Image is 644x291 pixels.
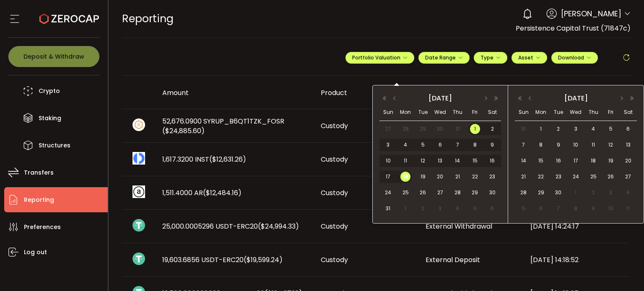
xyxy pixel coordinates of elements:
[532,104,550,121] th: Mon
[524,255,628,265] div: [DATE] 14:18:52
[487,172,497,182] span: 23
[561,8,621,19] span: [PERSON_NAME]
[418,156,428,166] span: 12
[258,221,299,231] span: ($24,994.33)
[132,185,145,198] img: ar_portfolio.png
[383,156,393,166] span: 10
[162,126,205,136] span: ($24,885.60)
[567,104,585,121] th: Wed
[435,140,445,150] span: 6
[321,121,348,131] span: Custody
[606,172,616,182] span: 26
[39,85,60,97] span: Crypto
[550,104,567,121] th: Tue
[24,246,47,258] span: Log out
[466,104,483,121] th: Fri
[588,156,598,166] span: 18
[558,54,591,61] span: Download
[516,23,631,33] span: Persistence Capital Trust (71847c)
[383,188,393,198] span: 24
[203,188,241,198] span: ($12,484.16)
[8,46,99,67] button: Deposit & Withdraw
[553,188,563,198] span: 30
[209,155,246,164] span: ($12,631.26)
[156,88,314,98] div: Amount
[588,140,598,150] span: 11
[536,124,546,134] span: 1
[162,188,241,198] span: 1,511.4000 AR
[571,188,581,198] span: 1
[435,156,445,166] span: 13
[321,188,348,198] span: Custody
[435,203,445,214] span: 3
[452,140,462,150] span: 7
[518,54,533,61] span: Asset
[487,124,497,134] span: 2
[551,52,598,64] button: Download
[132,219,145,232] img: usdt_portfolio.svg
[619,104,637,121] th: Sat
[474,52,507,64] button: Type
[39,112,61,124] span: Staking
[571,124,581,134] span: 3
[426,255,480,265] span: External Deposit
[24,221,61,233] span: Preferences
[452,203,462,214] span: 4
[321,255,348,265] span: Custody
[487,203,497,214] span: 6
[321,155,348,164] span: Custody
[606,124,616,134] span: 5
[418,124,428,134] span: 29
[426,221,492,231] span: External Withdrawal
[519,156,529,166] span: 14
[23,54,84,59] span: Deposit & Withdraw
[584,104,602,121] th: Thu
[452,172,462,182] span: 21
[470,172,480,182] span: 22
[383,172,393,182] span: 17
[536,156,546,166] span: 15
[400,203,410,214] span: 1
[547,201,644,291] div: Chat Widget
[132,118,145,131] img: zuPXiwguUFiBOIQyqLOiXsnnNitlx7q4LCwEbLHADjIpTka+Lip0HH8D0VTrd02z+wEAAAAASUVORK5CYII=
[519,172,529,182] span: 21
[418,203,428,214] span: 2
[536,203,546,214] span: 6
[553,172,563,182] span: 23
[379,104,397,121] th: Sun
[470,156,480,166] span: 15
[435,188,445,198] span: 27
[400,172,410,182] span: 18
[536,172,546,182] span: 22
[571,140,581,150] span: 10
[623,140,633,150] span: 13
[418,172,428,182] span: 19
[553,156,563,166] span: 16
[606,140,616,150] span: 12
[24,167,54,179] span: Transfers
[588,188,598,198] span: 2
[383,124,393,134] span: 27
[606,156,616,166] span: 19
[571,156,581,166] span: 17
[571,172,581,182] span: 24
[487,188,497,198] span: 30
[449,104,466,121] th: Thu
[314,88,419,98] div: Product
[512,52,547,64] button: Asset
[383,203,393,214] span: 31
[480,54,501,61] span: Type
[435,124,445,134] span: 30
[400,140,410,150] span: 4
[39,139,70,152] span: Structures
[418,140,428,150] span: 5
[162,255,283,265] span: 19,603.6856 USDT-ERC20
[588,124,598,134] span: 4
[484,104,501,121] th: Sat
[623,172,633,182] span: 27
[515,104,532,121] th: Sun
[519,140,529,150] span: 7
[321,221,348,231] span: Custody
[470,124,480,134] span: 1
[536,92,616,105] div: [DATE]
